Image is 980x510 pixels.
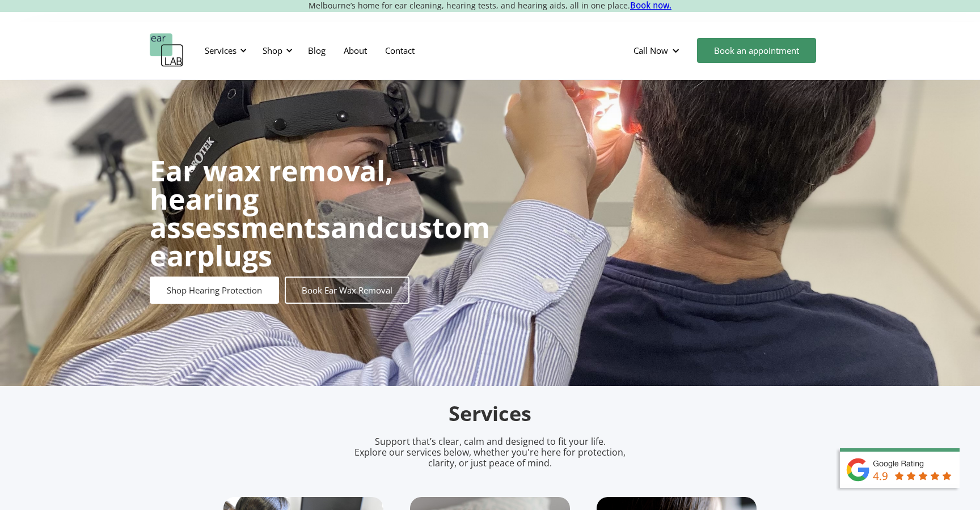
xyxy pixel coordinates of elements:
a: Book an appointment [697,38,816,63]
a: home [150,33,184,67]
a: Shop Hearing Protection [150,277,279,304]
a: About [335,34,376,67]
strong: custom earplugs [150,208,490,275]
a: Book Ear Wax Removal [285,277,409,304]
div: Shop [263,45,282,56]
h1: and [150,156,490,270]
strong: Ear wax removal, hearing assessments [150,151,393,246]
div: Call Now [633,45,668,56]
div: Services [205,45,236,56]
h2: Services [223,401,757,427]
div: Shop [256,33,296,67]
a: Contact [376,34,424,67]
div: Services [198,33,250,67]
a: Blog [299,34,335,67]
div: Call Now [624,33,691,67]
p: Support that’s clear, calm and designed to fit your life. Explore our services below, whether you... [340,436,640,469]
